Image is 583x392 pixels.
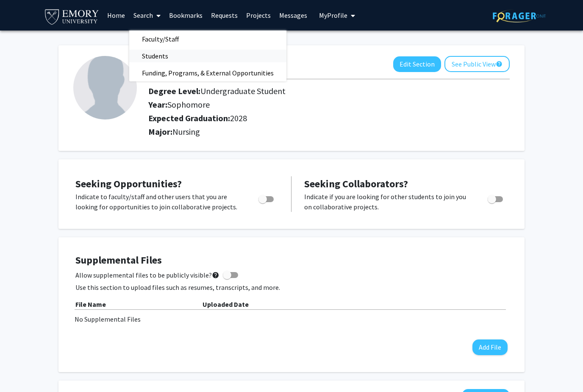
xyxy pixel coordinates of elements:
span: Undergraduate Student [200,86,286,96]
h2: Year: [148,100,471,110]
a: Messages [275,0,311,30]
button: Add File [472,339,508,355]
img: Profile Picture [73,56,137,120]
a: Students [129,50,286,62]
h2: Major: [148,127,510,137]
span: 2028 [230,113,247,123]
b: Uploaded Date [203,300,249,309]
mat-icon: help [496,59,502,69]
div: No Supplemental Files [75,314,508,324]
h4: Supplemental Files [75,254,508,267]
p: Indicate to faculty/staff and other users that you are looking for opportunities to join collabor... [75,192,242,212]
h2: Degree Level: [148,86,471,96]
span: Funding, Programs, & External Opportunities [129,64,286,81]
a: Home [103,0,129,30]
a: Faculty/Staff [129,33,286,45]
span: Students [129,47,181,64]
a: Requests [207,0,242,30]
b: File Name [75,300,106,309]
iframe: Chat [6,354,36,386]
span: Seeking Opportunities? [75,177,182,190]
p: Indicate if you are looking for other students to join you on collaborative projects. [304,192,472,212]
span: Allow supplemental files to be publicly visible? [75,270,219,280]
span: Seeking Collaborators? [304,177,408,190]
p: Use this section to upload files such as resumes, transcripts, and more. [75,282,508,292]
div: Toggle [255,192,278,204]
h2: Expected Graduation: [148,113,471,123]
a: Projects [242,0,275,30]
span: Sophomore [167,99,210,110]
span: Nursing [172,126,200,137]
span: Faculty/Staff [129,31,192,47]
a: Funding, Programs, & External Opportunities [129,67,286,79]
a: Bookmarks [165,0,207,30]
div: Toggle [484,192,508,204]
img: Emory University Logo [44,7,100,26]
a: Search [129,0,165,30]
span: My Profile [319,11,347,19]
mat-icon: help [212,270,219,280]
button: Edit Section [393,56,441,72]
button: See Public View [444,56,510,72]
img: ForagerOne Logo [493,9,546,22]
